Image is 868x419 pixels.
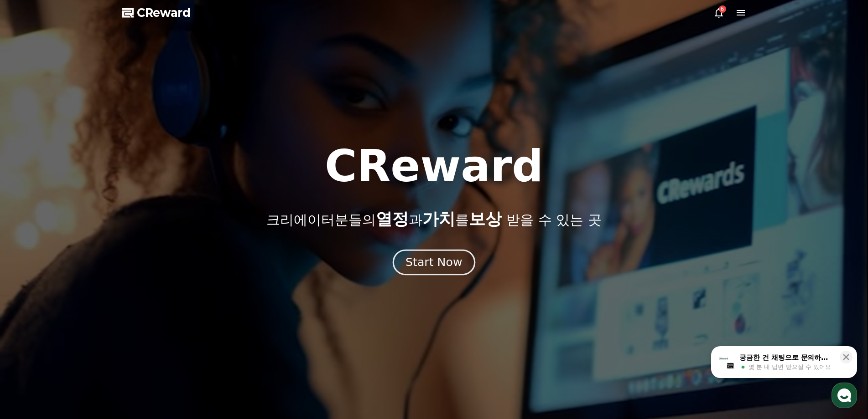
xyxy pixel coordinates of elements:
a: 대화 [60,289,118,312]
a: CReward [122,5,191,20]
p: 크리에이터분들의 과 를 받을 수 있는 곳 [266,210,601,228]
button: Start Now [393,250,475,276]
span: 가치 [422,209,455,228]
span: 홈 [29,302,34,310]
a: 설정 [118,289,175,312]
div: Start Now [405,255,462,270]
span: 열정 [376,209,409,228]
span: 대화 [83,303,94,310]
div: 6 [719,5,726,13]
a: Start Now [395,259,473,268]
a: 6 [713,7,724,18]
span: CReward [137,5,191,20]
span: 보상 [469,209,502,228]
span: 설정 [141,302,152,310]
a: 홈 [3,289,60,312]
h1: CReward [325,144,543,188]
